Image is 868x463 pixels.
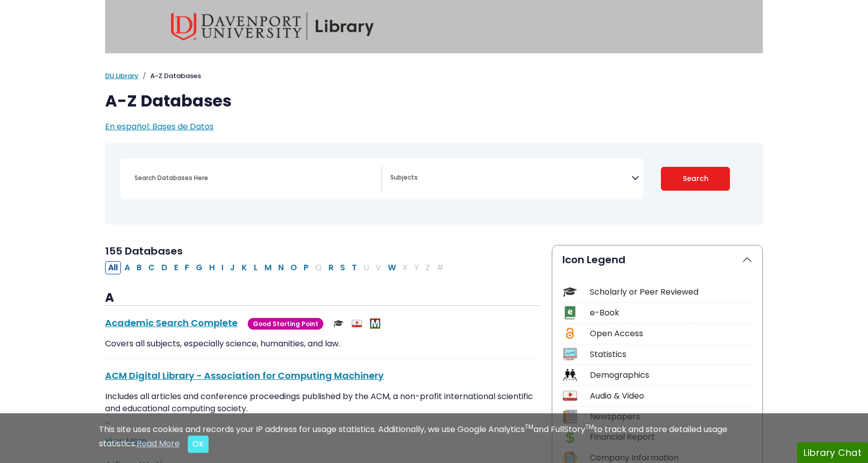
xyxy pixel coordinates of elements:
[337,261,348,274] button: Filter Results S
[390,174,631,183] textarea: Search
[590,411,752,423] div: Newspapers
[563,285,577,299] img: Icon Scholarly or Peer Reviewed
[563,389,577,403] img: Icon Audio & Video
[105,143,763,225] nav: Search filters
[227,261,238,274] button: Filter Results J
[301,261,312,274] button: Filter Results P
[182,261,192,274] button: Filter Results F
[563,347,577,361] img: Icon Statistics
[261,261,275,274] button: Filter Results M
[105,338,540,350] p: Covers all subjects, especially science, humanities, and law.
[661,167,730,191] button: Submit for Search Results
[99,423,769,453] div: This site uses cookies and records your IP address for usage statistics. Additionally, we use Goo...
[105,244,183,258] span: 155 Databases
[287,261,300,274] button: Filter Results O
[137,438,180,449] a: Read More
[248,318,323,330] span: Good Starting Point
[352,318,362,329] img: Audio & Video
[105,390,540,427] p: Includes all articles and conference proceedings published by the ACM, a non-profit international...
[590,390,752,402] div: Audio & Video
[105,91,763,111] h1: A-Z Databases
[105,369,384,382] a: ACM Digital Library - Association for Computing Machinery
[590,328,752,340] div: Open Access
[590,369,752,381] div: Demographics
[590,348,752,361] div: Statistics
[139,71,201,81] li: A-Z Databases
[188,436,209,453] button: Close
[128,170,381,185] input: Search database by title or keyword
[385,261,399,274] button: Filter Results W
[133,261,145,274] button: Filter Results B
[552,245,762,274] button: Icon Legend
[171,261,181,274] button: Filter Results E
[218,261,226,274] button: Filter Results I
[251,261,261,274] button: Filter Results L
[563,410,577,423] img: Icon Newspapers
[563,306,577,319] img: Icon e-Book
[105,261,448,273] div: Alpha-list to filter by first letter of database name
[206,261,218,274] button: Filter Results H
[105,121,214,132] a: En español: Bases de Datos
[105,261,121,274] button: All
[105,316,238,329] a: Academic Search Complete
[105,291,540,306] h3: A
[239,261,250,274] button: Filter Results K
[158,261,171,274] button: Filter Results D
[105,71,763,81] nav: breadcrumb
[590,286,752,298] div: Scholarly or Peer Reviewed
[563,368,577,382] img: Icon Demographics
[193,261,206,274] button: Filter Results G
[563,327,576,340] img: Icon Open Access
[105,71,139,81] a: DU Library
[121,261,133,274] button: Filter Results A
[145,261,158,274] button: Filter Results C
[525,422,533,431] sup: TM
[585,422,594,431] sup: TM
[349,261,360,274] button: Filter Results T
[370,318,380,329] img: MeL (Michigan electronic Library)
[325,261,337,274] button: Filter Results R
[590,307,752,319] div: e-Book
[333,318,344,329] img: Scholarly or Peer Reviewed
[797,442,868,463] button: Library Chat
[275,261,287,274] button: Filter Results N
[171,13,374,41] img: Davenport University Library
